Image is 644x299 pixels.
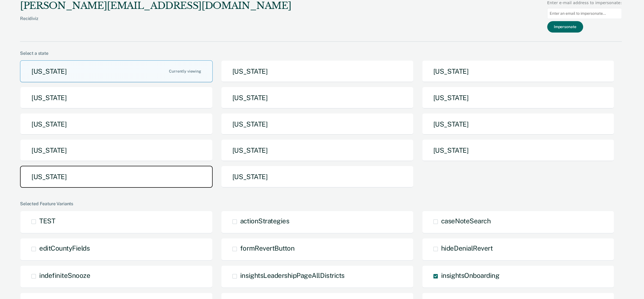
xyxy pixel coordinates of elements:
div: Recidiviz [20,16,291,30]
input: Enter an email to impersonate... [547,8,622,19]
span: editCountyFields [39,244,90,252]
button: [US_STATE] [221,87,414,109]
button: [US_STATE] [20,166,213,188]
span: formRevertButton [240,244,294,252]
button: [US_STATE] [20,60,213,82]
span: hideDenialRevert [441,244,493,252]
button: [US_STATE] [422,87,614,109]
span: caseNoteSearch [441,217,491,225]
span: insightsOnboarding [441,271,499,279]
button: [US_STATE] [221,139,414,161]
button: [US_STATE] [20,139,213,161]
button: [US_STATE] [20,113,213,135]
span: actionStrategies [240,217,289,225]
button: [US_STATE] [221,60,414,82]
span: TEST [39,217,55,225]
button: [US_STATE] [20,87,213,109]
button: [US_STATE] [422,113,614,135]
div: Select a state [20,51,622,56]
div: Selected Feature Variants [20,201,622,206]
span: insightsLeadershipPageAllDistricts [240,271,345,279]
button: [US_STATE] [422,60,614,82]
button: [US_STATE] [221,113,414,135]
span: indefiniteSnooze [39,271,90,279]
button: [US_STATE] [221,166,414,188]
button: Impersonate [547,21,583,33]
button: [US_STATE] [422,139,614,161]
